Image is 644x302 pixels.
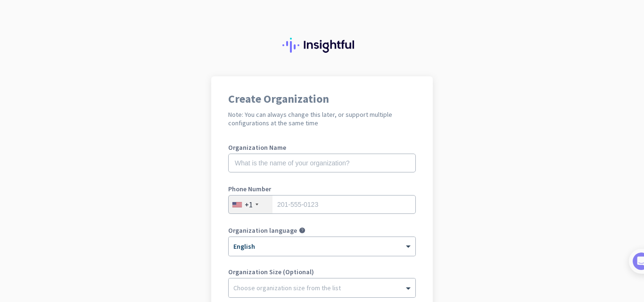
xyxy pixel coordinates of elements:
label: Organization Name [228,144,416,151]
input: 201-555-0123 [228,195,416,214]
img: Insightful [282,38,362,53]
label: Organization Size (Optional) [228,269,416,275]
h2: Note: You can always change this later, or support multiple configurations at the same time [228,110,416,127]
h1: Create Organization [228,93,416,105]
label: Phone Number [228,186,416,192]
label: Organization language [228,227,297,234]
div: +1 [245,200,253,209]
input: What is the name of your organization? [228,154,416,172]
i: help [299,227,305,234]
